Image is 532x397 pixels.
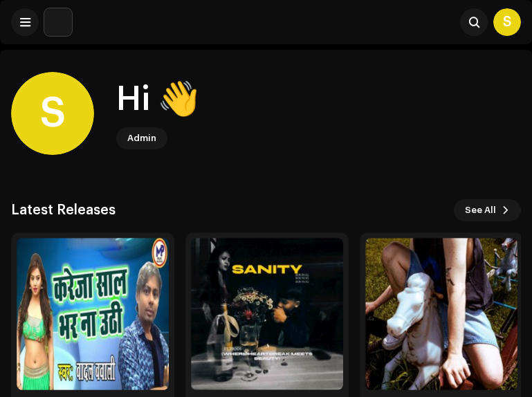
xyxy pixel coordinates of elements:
[454,199,521,221] button: See All
[44,8,72,36] img: 3bdc119d-ef2f-4d41-acde-c0e9095fc35a
[116,77,199,122] div: Hi 👋
[11,199,116,221] h3: Latest Releases
[465,196,496,224] span: See All
[365,238,517,390] img: 1cc69898-2de9-44ef-9530-36a392d8e8a7
[127,130,156,147] div: Admin
[11,72,94,155] div: S
[191,238,343,390] img: 1f07ab2b-0c3e-43e1-87fa-f4295ae1afc1
[17,238,169,390] img: a325270c-b2a5-45e3-abd9-698c939fd342
[493,8,521,36] div: S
